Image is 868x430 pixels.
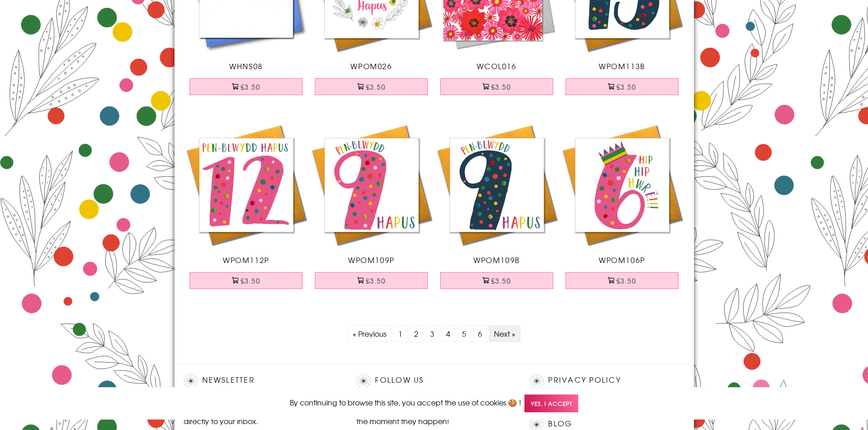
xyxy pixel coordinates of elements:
[409,325,423,342] a: 2
[184,122,309,248] img: Welsh Age 12 Pink Birthday Card, Penblwydd Hapus, Embellished with Pompoms
[229,61,263,71] span: WHNS08
[434,122,560,248] img: Welsh Age 9 Blue Birthday Card, Penblwydd Hapus, Embellished with Pompoms
[477,61,516,71] span: WCOL016
[473,254,520,265] span: WPOM109B
[441,325,455,342] a: 4
[560,122,685,248] img: Welsh Age 6 Pink Birthday Card, Penblwydd Hapus, Embellished with Pompoms
[548,374,621,386] a: Privacy Policy
[350,61,392,71] span: WPOM026
[473,325,487,342] a: 6
[393,325,407,342] a: 1
[315,272,428,289] button: £3.50
[184,374,339,388] h2: Newsletter
[599,254,645,265] span: WPOM106P
[425,325,439,342] span: 3
[309,122,434,248] img: Welsh Age 9 Pink Birthday Card, Penblwydd Hapus, Embellished with Pompoms
[190,272,303,289] button: £3.50
[565,272,678,289] button: £3.50
[560,122,685,265] a: Welsh Age 6 Pink Birthday Card, Penblwydd Hapus, Embellished with Pompoms WPOM106P
[353,328,386,339] a: « Previous
[457,325,471,342] a: 5
[315,78,428,95] button: £3.50
[494,328,515,339] a: Next »
[548,418,572,430] a: Blog
[348,254,395,265] span: WPOM109P
[223,254,269,265] span: WPOM112P
[309,122,434,265] a: Welsh Age 9 Pink Birthday Card, Penblwydd Hapus, Embellished with Pompoms WPOM109P
[524,395,578,412] span: Yes, I accept
[565,78,678,95] button: £3.50
[356,374,511,388] h2: Follow Us
[190,78,303,95] button: £3.50
[434,122,560,265] a: Welsh Age 9 Blue Birthday Card, Penblwydd Hapus, Embellished with Pompoms WPOM109B
[440,272,553,289] button: £3.50
[184,122,309,265] a: Welsh Age 12 Pink Birthday Card, Penblwydd Hapus, Embellished with Pompoms WPOM112P
[440,78,553,95] button: £3.50
[599,61,645,71] span: WPOM113B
